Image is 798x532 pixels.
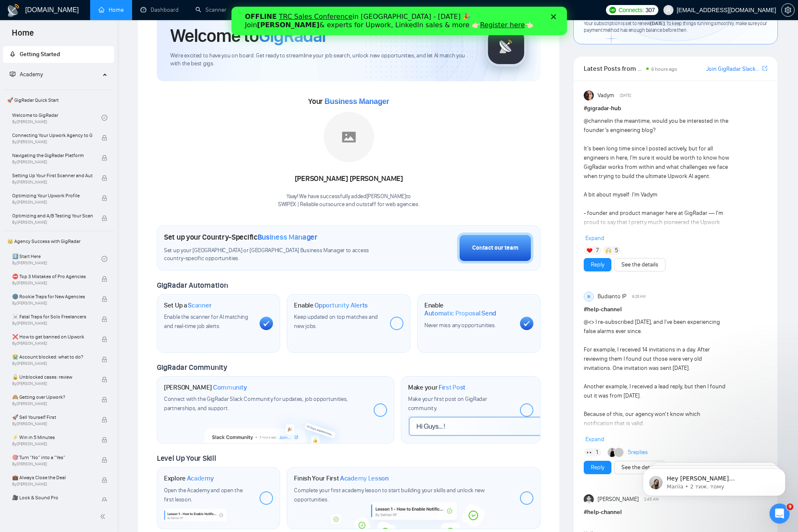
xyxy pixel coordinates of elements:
span: rocket [10,51,16,57]
span: Setting Up Your First Scanner and Auto-Bidder [12,171,93,180]
span: [PERSON_NAME] [598,495,639,504]
span: 🚀 GigRadar Quick Start [4,92,113,108]
span: ☠️ Fatal Traps for Solo Freelancers [12,312,93,321]
button: See the details [614,258,665,271]
span: By [PERSON_NAME] [12,462,93,467]
span: Scanner [188,301,211,310]
div: in the meantime, would you be interested in the founder’s engineering blog? It’s been long time s... [584,116,730,356]
a: Register here [249,14,294,22]
span: check-circle [101,115,107,121]
iframe: Intercom live chat [769,504,790,524]
button: Reply [584,461,611,474]
h1: Welcome to [170,24,328,47]
span: Keep updated on top matches and new jobs. [294,313,378,330]
span: Academy [20,71,43,78]
span: Connects: [619,5,644,15]
span: By [PERSON_NAME] [12,482,93,487]
button: setting [781,3,795,17]
span: By [PERSON_NAME] [12,220,93,225]
div: [PERSON_NAME] [PERSON_NAME] [278,172,420,186]
span: 9 [787,504,793,510]
span: By [PERSON_NAME] [12,442,93,447]
span: 9:26 AM [632,293,646,300]
span: lock [101,457,107,463]
h1: # help-channel [584,508,767,517]
span: Optimizing Your Upwork Profile [12,191,93,200]
span: Make your first post on GigRadar community. [408,395,487,412]
button: Contact our team [457,232,533,263]
span: By [PERSON_NAME] [12,421,93,426]
span: lock [101,377,107,382]
h1: # help-channel [584,305,767,314]
span: 1 [596,448,598,457]
p: Message from Mariia, sent 2 тиж. тому [36,32,145,40]
span: ❌ How to get banned on Upwork [12,333,93,341]
span: GigRadar [259,24,328,47]
span: @channel [584,117,608,124]
span: Academy [10,71,43,78]
span: Home [5,27,41,44]
a: 5replies [628,448,648,457]
span: 6 hours ago [651,66,677,72]
span: By [PERSON_NAME] [12,401,93,406]
li: Getting Started [3,46,114,63]
span: lock [101,135,107,141]
img: 🙌 [606,248,611,253]
img: gigradar-logo.png [485,25,527,67]
h1: # gigradar-hub [584,104,767,113]
div: @<> I re-subscribed [DATE], and I've been experiencing false alarms ever since. For example, I re... [584,318,730,511]
span: Getting Started [20,51,60,58]
span: Expand [585,235,604,242]
a: homeHome [99,6,124,13]
span: Automatic Proposal Send [424,309,496,318]
button: Reply [584,258,611,271]
span: 🎥 Look & Sound Pro [12,493,93,502]
iframe: Intercom live chat банер [231,7,567,35]
span: Complete your first academy lesson to start building your skills and unlock new opportunities. [294,487,484,503]
span: 🚀 Sell Yourself First [12,413,93,421]
a: Reply [591,260,604,269]
span: 🙈 Getting over Upwork? [12,393,93,401]
div: BI [584,292,593,301]
img: Dima [608,448,617,457]
img: slackcommunity-bg.png [205,409,346,443]
span: GigRadar Community [157,363,227,372]
span: lock [101,215,107,221]
span: By [PERSON_NAME] [12,139,93,145]
span: Academy [187,474,214,483]
h1: [PERSON_NAME] [164,383,247,392]
span: First Post [439,383,465,392]
span: By [PERSON_NAME] [12,301,93,306]
span: By [PERSON_NAME] [12,281,93,286]
span: 5 [615,246,618,255]
span: lock [101,477,107,483]
span: We're excited to have you on board. Get ready to streamline your job search, unlock new opportuni... [170,52,472,68]
iframe: Intercom notifications повідомлення [630,451,798,509]
img: upwork-logo.png [609,7,616,13]
span: Expand [585,436,604,443]
h1: Set Up a [164,301,211,310]
span: 🔓 Unblocked cases: review [12,373,93,381]
span: Vadym [598,91,614,100]
span: Your subscription is set to renew . To keep things running smoothly, make sure your payment metho... [584,20,767,34]
a: Welcome to GigRadarBy[PERSON_NAME] [12,108,101,127]
img: Akshay Purohit [584,494,594,504]
h1: Enable [294,301,368,310]
span: 🌚 Rookie Traps for New Agencies [12,292,93,301]
span: Open the Academy and open the first lesson. [164,487,242,503]
span: Navigating the GigRadar Platform [12,151,93,160]
a: 1️⃣ Start HereBy[PERSON_NAME] [12,250,101,268]
span: By [PERSON_NAME] [12,321,93,326]
div: Закрити [320,8,328,13]
h1: Explore [164,474,214,483]
span: By [PERSON_NAME] [12,180,93,185]
img: ❤️ [587,248,593,253]
span: lock [101,296,107,302]
span: 307 [645,5,655,15]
